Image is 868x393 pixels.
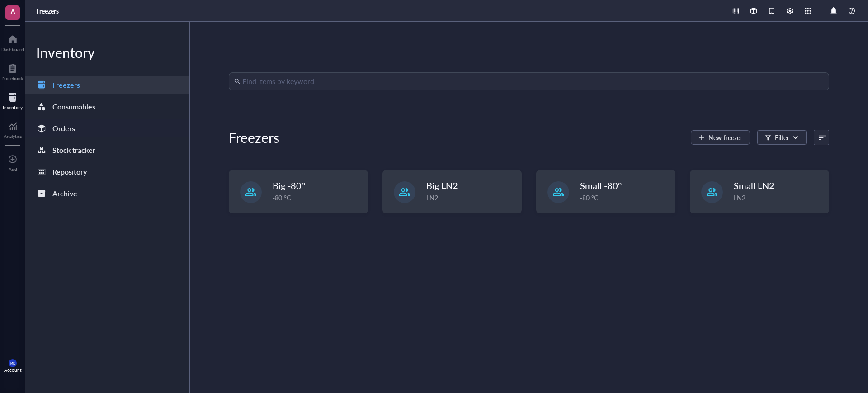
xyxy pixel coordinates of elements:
[734,179,774,192] span: Small LN2
[1,47,24,52] div: Dashboard
[2,61,23,81] a: Notebook
[3,90,23,110] a: Inventory
[708,134,742,141] span: New freezer
[3,104,23,110] div: Inventory
[426,179,458,192] span: Big LN2
[775,133,789,142] div: Filter
[426,193,516,203] div: LN2
[273,179,305,192] span: Big -80°
[4,133,22,139] div: Analytics
[25,163,189,181] a: Repository
[52,144,95,156] div: Stock tracker
[273,193,362,203] div: -80 °C
[691,130,750,145] button: New freezer
[229,128,279,147] div: Freezers
[52,100,95,113] div: Consumables
[25,185,189,203] a: Archive
[25,43,189,62] div: Inventory
[1,32,24,52] a: Dashboard
[9,166,17,172] div: Add
[10,6,15,17] span: A
[25,119,189,137] a: Orders
[2,76,23,81] div: Notebook
[52,187,77,200] div: Archive
[25,76,189,94] a: Freezers
[4,119,22,139] a: Analytics
[580,179,622,192] span: Small -80°
[10,361,15,365] span: MK
[52,166,87,178] div: Repository
[52,79,80,91] div: Freezers
[734,193,823,203] div: LN2
[25,141,189,159] a: Stock tracker
[52,122,75,135] div: Orders
[36,7,61,15] a: Freezers
[580,193,670,203] div: -80 °C
[25,98,189,116] a: Consumables
[4,367,22,373] div: Account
